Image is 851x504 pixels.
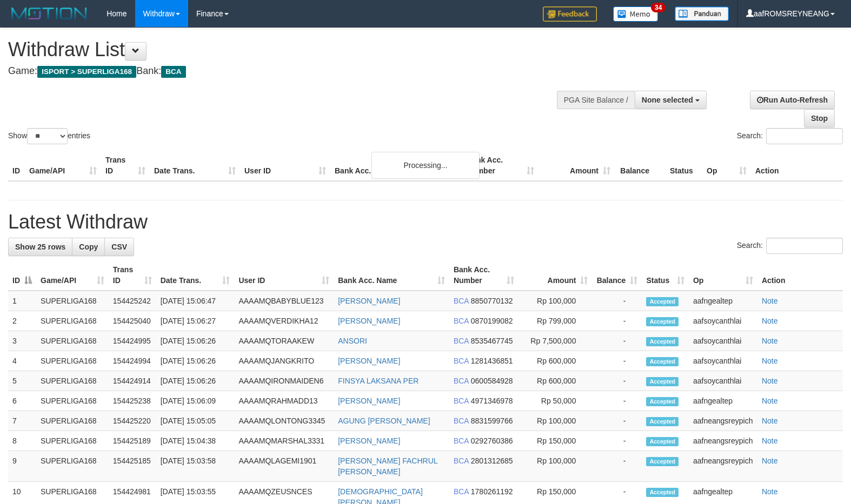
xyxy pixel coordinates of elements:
span: CSV [111,243,127,251]
th: Game/API [25,150,101,181]
span: Copy 0292760386 to clipboard [471,436,513,445]
td: 154424914 [109,371,156,391]
td: - [592,351,642,371]
span: Copy 2801312685 to clipboard [471,456,513,465]
a: CSV [104,238,134,256]
th: Amount: activate to sort column ascending [518,260,592,291]
td: 4 [8,351,36,371]
a: [PERSON_NAME] [338,317,400,325]
td: Rp 600,000 [518,351,592,371]
a: [PERSON_NAME] [338,297,400,305]
td: AAAAMQMARSHAL3331 [234,431,334,451]
td: 154425185 [109,451,156,482]
td: AAAAMQJANGKRITO [234,351,334,371]
span: BCA [454,357,469,365]
img: Feedback.jpg [543,6,597,22]
td: AAAAMQIRONMAIDEN6 [234,371,334,391]
td: aafsoycanthlai [689,311,757,331]
th: Amount [538,150,615,181]
span: Copy 4971346978 to clipboard [471,397,513,405]
td: aafsoycanthlai [689,351,757,371]
span: Copy 8831599766 to clipboard [471,416,513,425]
a: Copy [72,238,105,256]
td: SUPERLIGA168 [36,411,109,431]
a: [PERSON_NAME] [338,397,400,405]
td: aafneangsreypich [689,411,757,431]
button: None selected [635,91,707,109]
span: Copy 1281436851 to clipboard [471,357,513,365]
td: - [592,371,642,391]
th: Trans ID [101,150,150,181]
th: Date Trans.: activate to sort column ascending [156,260,235,291]
td: AAAAMQBABYBLUE123 [234,291,334,311]
a: Run Auto-Refresh [750,91,835,109]
td: - [592,391,642,411]
th: User ID: activate to sort column ascending [234,260,334,291]
span: BCA [454,456,469,465]
th: Action [757,260,843,291]
span: None selected [642,96,693,104]
th: Action [751,150,843,181]
td: [DATE] 15:06:47 [156,291,235,311]
a: [PERSON_NAME] [338,357,400,365]
td: SUPERLIGA168 [36,431,109,451]
a: Note [762,297,778,305]
span: BCA [454,297,469,305]
span: Copy 0870199082 to clipboard [471,317,513,325]
span: Copy 8850770132 to clipboard [471,297,513,305]
th: Op [702,150,751,181]
td: SUPERLIGA168 [36,331,109,351]
td: 2 [8,311,36,331]
span: Accepted [646,437,679,446]
td: - [592,451,642,482]
span: Copy 0600584928 to clipboard [471,377,513,385]
h1: Withdraw List [8,39,556,61]
td: SUPERLIGA168 [36,291,109,311]
span: BCA [454,377,469,385]
td: aafneangsreypich [689,451,757,482]
td: 154425220 [109,411,156,431]
td: aafngealtep [689,391,757,411]
td: 7 [8,411,36,431]
td: [DATE] 15:06:26 [156,371,235,391]
select: Showentries [27,128,68,144]
td: 154424994 [109,351,156,371]
th: Bank Acc. Number [462,150,538,181]
td: Rp 150,000 [518,431,592,451]
span: Accepted [646,397,679,406]
th: Status [666,150,702,181]
td: [DATE] 15:06:26 [156,331,235,351]
span: Copy [79,243,98,251]
th: ID [8,150,25,181]
a: Note [762,456,778,465]
th: Status: activate to sort column ascending [642,260,689,291]
a: [PERSON_NAME] [338,436,400,445]
td: [DATE] 15:06:27 [156,311,235,331]
div: Processing... [371,152,480,179]
th: Trans ID: activate to sort column ascending [109,260,156,291]
img: MOTION_logo.png [8,5,90,22]
h4: Game: Bank: [8,66,556,77]
td: SUPERLIGA168 [36,391,109,411]
td: [DATE] 15:06:09 [156,391,235,411]
td: 1 [8,291,36,311]
a: Note [762,317,778,325]
td: 6 [8,391,36,411]
span: BCA [454,416,469,425]
input: Search: [766,238,843,254]
span: Accepted [646,457,679,466]
a: Stop [804,109,835,127]
th: Game/API: activate to sort column ascending [36,260,109,291]
th: Balance: activate to sort column ascending [592,260,642,291]
td: 154425238 [109,391,156,411]
span: Accepted [646,297,679,306]
td: AAAAMQLONTONG3345 [234,411,334,431]
span: Accepted [646,317,679,326]
span: BCA [454,317,469,325]
span: Accepted [646,488,679,497]
span: BCA [454,487,469,496]
span: Accepted [646,357,679,366]
span: BCA [454,436,469,445]
td: [DATE] 15:06:26 [156,351,235,371]
td: Rp 100,000 [518,411,592,431]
